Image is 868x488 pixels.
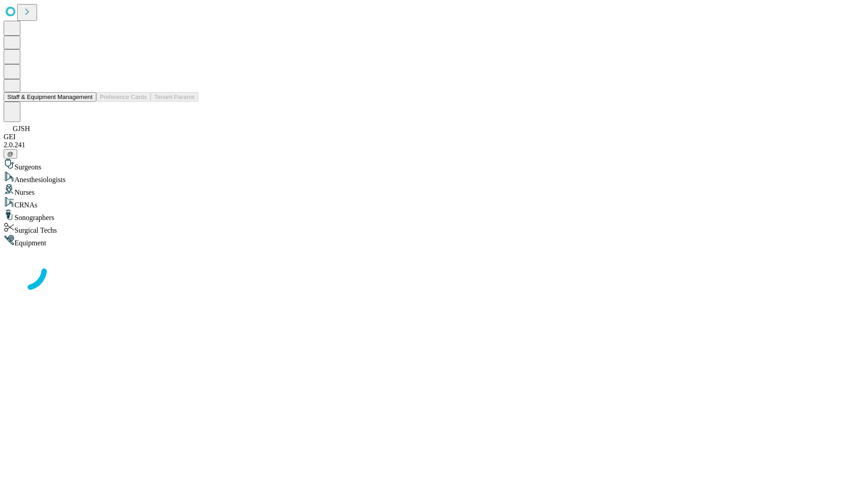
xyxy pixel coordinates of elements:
[4,171,864,184] div: Anesthesiologists
[4,209,864,222] div: Sonographers
[7,150,14,157] span: @
[151,92,198,102] button: Tenant Params
[4,133,864,141] div: GEI
[4,235,864,247] div: Equipment
[4,92,96,102] button: Staff & Equipment Management
[13,125,30,132] span: GJSH
[4,141,864,149] div: 2.0.241
[4,222,864,235] div: Surgical Techs
[4,159,864,171] div: Surgeons
[4,149,17,159] button: @
[96,92,151,102] button: Preference Cards
[4,197,864,209] div: CRNAs
[4,184,864,197] div: Nurses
